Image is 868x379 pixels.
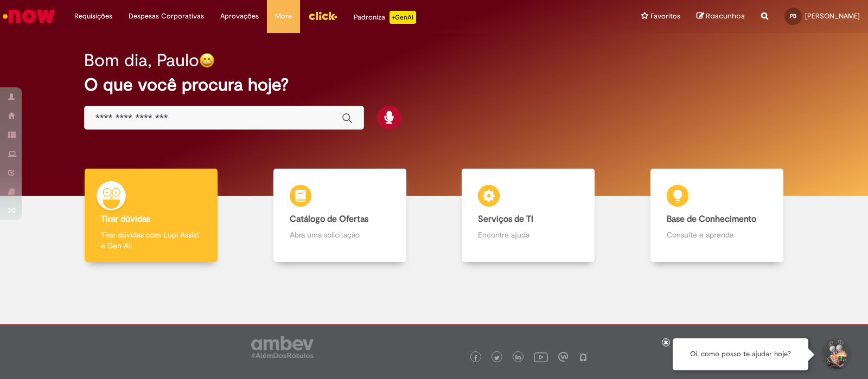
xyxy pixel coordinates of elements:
[129,11,204,22] span: Despesas Corporativas
[101,229,201,251] p: Tirar dúvidas com Lupi Assist e Gen Ai
[251,336,314,358] img: logo_footer_ambev_rotulo_gray.png
[805,11,860,21] span: [PERSON_NAME]
[275,11,292,22] span: More
[494,355,500,361] img: logo_footer_twitter.png
[74,11,112,22] span: Requisições
[790,12,796,20] span: PB
[667,214,756,224] b: Base de Conhecimento
[84,75,784,94] h2: O que você procura hoje?
[390,11,416,24] p: +GenAi
[650,11,680,22] span: Favoritos
[354,11,416,24] div: Padroniza
[478,214,533,224] b: Serviços de TI
[623,169,812,262] a: Base de Conhecimento Consulte e aprenda
[473,355,478,361] img: logo_footer_facebook.png
[199,53,215,68] img: happy-face.png
[57,169,246,262] a: Tirar dúvidas Tirar dúvidas com Lupi Assist e Gen Ai
[673,338,808,370] div: Oi, como posso te ajudar hoje?
[308,8,337,24] img: click_logo_yellow_360x200.png
[667,229,767,240] p: Consulte e aprenda
[101,214,150,224] b: Tirar dúvidas
[706,11,745,21] span: Rascunhos
[697,11,745,22] a: Rascunhos
[478,229,578,240] p: Encontre ajuda
[434,169,623,262] a: Serviços de TI Encontre ajuda
[534,350,548,364] img: logo_footer_youtube.png
[1,5,57,27] img: ServiceNow
[558,352,568,362] img: logo_footer_workplace.png
[220,11,259,22] span: Aprovações
[84,51,199,70] h2: Bom dia, Paulo
[578,352,588,362] img: logo_footer_naosei.png
[290,229,390,240] p: Abra uma solicitação
[290,214,368,224] b: Catálogo de Ofertas
[246,169,435,262] a: Catálogo de Ofertas Abra uma solicitação
[515,355,521,361] img: logo_footer_linkedin.png
[819,338,852,371] button: Iniciar Conversa de Suporte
